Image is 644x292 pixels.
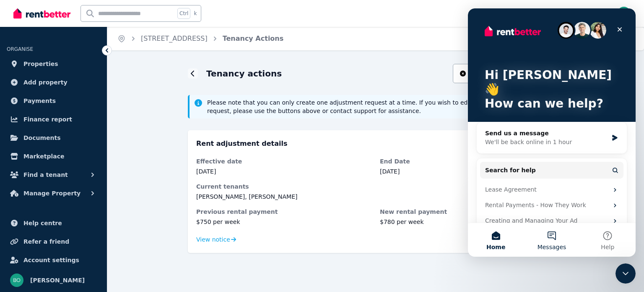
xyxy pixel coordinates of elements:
span: Please note that you can only create one adjustment request at a time. If you wish to edit or can... [207,98,558,115]
span: Help centre [23,218,62,228]
a: Properties [7,55,100,72]
h3: Rent adjustment details [196,139,555,149]
nav: Breadcrumb [107,27,293,50]
dd: $780 per week [380,218,555,226]
span: Add property [23,77,68,87]
span: Account settings [23,255,79,265]
a: Payments [7,92,100,109]
dd: $750 per week [196,218,371,226]
span: Find a tenant [23,170,68,180]
dt: Effective date [196,157,371,166]
a: Help centre [7,215,100,231]
img: RentBetter [13,7,70,20]
span: Documents [23,133,61,143]
iframe: Intercom live chat [615,263,636,284]
img: HARI KRISHNA [617,7,631,20]
a: Add property [7,74,100,91]
button: Cancel request [453,64,519,83]
span: Ctrl [177,8,190,19]
dt: New rental payment [380,208,555,216]
span: ORGANISE [7,46,33,52]
a: Documents [7,129,100,146]
button: Find a tenant [7,166,100,183]
span: Refer a friend [23,237,69,247]
span: Finance report [23,114,72,124]
span: [PERSON_NAME] [30,275,85,285]
a: Marketplace [7,148,100,165]
a: Finance report [7,111,100,128]
a: [STREET_ADDRESS] [141,34,208,42]
div: View notice [196,235,236,244]
a: Tenancy Actions [223,34,284,42]
dt: End Date [380,157,555,166]
button: Manage Property [7,185,100,202]
span: k [194,10,197,17]
dd: [DATE] [196,167,371,176]
dt: Current tenants [196,182,555,191]
dt: Previous rental payment [196,208,371,216]
dd: [DATE] [380,167,555,176]
img: HARI KRISHNA [10,274,23,287]
a: Account settings [7,252,100,268]
span: Payments [23,96,56,106]
a: Refer a friend [7,233,100,250]
span: Marketplace [23,151,64,161]
iframe: Intercom live chat [468,8,636,257]
dd: [PERSON_NAME], [PERSON_NAME] [196,192,555,201]
span: Properties [23,59,58,69]
span: Manage Property [23,188,80,198]
h1: Tenancy actions [206,68,282,79]
span: View notice [196,235,230,244]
